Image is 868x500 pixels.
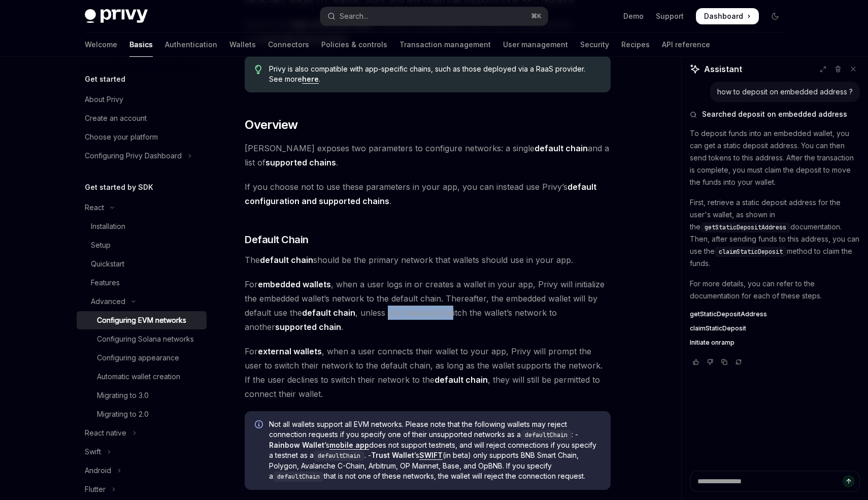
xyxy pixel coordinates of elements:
[245,180,611,208] span: If you choose not to use these parameters in your app, you can instead use Privy’s .
[419,451,443,460] a: SWIFT
[77,386,207,405] a: Migrating to 3.0
[85,483,106,495] div: Flutter
[97,371,180,383] div: Automatic wallet creation
[85,73,125,85] h5: Get started
[77,424,207,442] button: Toggle React native section
[97,389,149,402] div: Migrating to 3.0
[690,324,746,332] span: claimStaticDeposit
[399,32,491,57] a: Transaction management
[531,12,542,20] span: ⌘ K
[690,310,860,318] a: getStaticDepositAddress
[302,308,355,318] strong: default chain
[265,157,336,168] strong: supported chains
[85,427,126,439] div: React native
[371,451,414,459] strong: Trust Wallet
[97,408,149,420] div: Migrating to 2.0
[690,471,860,492] textarea: Ask a question...
[245,253,611,267] span: The should be the primary network that wallets should use in your app.
[767,8,783,24] button: Toggle dark mode
[704,357,716,367] button: Vote that response was not good
[77,198,207,217] button: Toggle React section
[97,333,194,345] div: Configuring Solana networks
[91,258,124,270] div: Quickstart
[623,11,644,21] a: Demo
[690,127,860,188] p: To deposit funds into an embedded wallet, you can get a static deposit address. You can then send...
[718,357,730,367] button: Copy chat response
[85,150,182,162] div: Configuring Privy Dashboard
[690,196,860,270] p: First, retrieve a static deposit address for the user's wallet, as shown in the documentation. Th...
[77,368,207,386] a: Automatic wallet creation
[85,32,117,57] a: Welcome
[690,357,702,367] button: Vote that response was good
[265,157,336,168] a: supported chains
[77,236,207,254] a: Setup
[165,32,217,57] a: Authentication
[269,441,324,449] strong: Rainbow Wallet
[85,131,158,143] div: Choose your platform
[97,314,186,326] div: Configuring EVM networks
[690,324,860,332] a: claimStaticDeposit
[302,75,319,84] a: here
[662,32,710,57] a: API reference
[91,239,111,251] div: Setup
[91,295,125,308] div: Advanced
[77,274,207,292] a: Features
[85,464,111,477] div: Android
[521,430,572,440] code: defaultChain
[77,128,207,146] a: Choose your platform
[321,32,387,57] a: Policies & controls
[717,87,853,97] div: how to deposit on embedded address ?
[260,255,313,265] strong: default chain
[91,277,120,289] div: Features
[690,339,860,347] a: Initiate onramp
[320,7,548,25] button: Open search
[269,64,600,84] span: Privy is also compatible with app-specific chains, such as those deployed via a RaaS provider. Se...
[77,90,207,109] a: About Privy
[77,461,207,480] button: Toggle Android section
[85,112,147,124] div: Create an account
[656,11,684,21] a: Support
[690,339,735,347] span: Initiate onramp
[535,143,588,153] strong: default chain
[77,292,207,311] button: Toggle Advanced section
[91,220,125,232] div: Installation
[690,278,860,302] p: For more details, you can refer to the documentation for each of these steps.
[329,441,369,450] a: mobile app
[85,93,123,106] div: About Privy
[732,357,745,367] button: Reload last chat
[268,32,309,57] a: Connectors
[535,143,588,154] a: default chain
[580,32,609,57] a: Security
[258,279,331,289] strong: embedded wallets
[690,109,860,119] button: Searched deposit on embedded address
[245,344,611,401] span: For , when a user connects their wallet to your app, Privy will prompt the user to switch their n...
[314,451,364,461] code: defaultChain
[255,65,262,74] svg: Tip
[97,352,179,364] div: Configuring appearance
[340,10,368,22] div: Search...
[85,446,101,458] div: Swift
[704,11,743,21] span: Dashboard
[77,330,207,348] a: Configuring Solana networks
[705,223,786,231] span: getStaticDepositAddress
[843,475,855,487] button: Send message
[77,109,207,127] a: Create an account
[275,322,341,332] strong: supported chain
[704,63,742,75] span: Assistant
[258,346,322,356] strong: external wallets
[621,32,650,57] a: Recipes
[77,349,207,367] a: Configuring appearance
[77,480,207,498] button: Toggle Flutter section
[435,375,488,385] strong: default chain
[245,141,611,170] span: [PERSON_NAME] exposes two parameters to configure networks: a single and a list of .
[255,420,265,430] svg: Info
[269,419,600,482] span: Not all wallets support all EVM networks. Please note that the following wallets may reject conne...
[696,8,759,24] a: Dashboard
[245,117,297,133] span: Overview
[85,9,148,23] img: dark logo
[77,311,207,329] a: Configuring EVM networks
[719,248,783,256] span: claimStaticDeposit
[503,32,568,57] a: User management
[245,277,611,334] span: For , when a user logs in or creates a wallet in your app, Privy will initialize the embedded wal...
[77,147,207,165] button: Toggle Configuring Privy Dashboard section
